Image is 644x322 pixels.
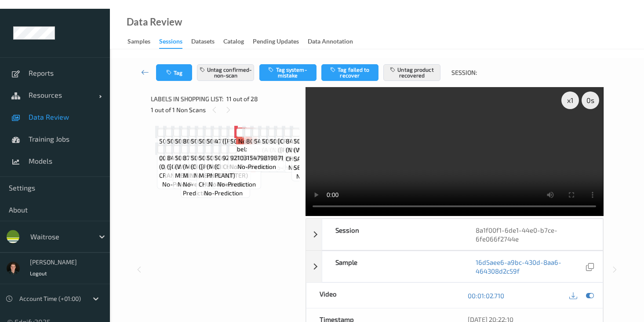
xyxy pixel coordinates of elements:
a: Datasets [191,36,223,48]
span: Label: 5000169020555 (CI GARLIC) [191,145,236,171]
span: Label: 5000169582251 (WR SAUCISSON SEC) [294,128,338,172]
span: Labels in shopping list: [151,95,223,103]
div: Session8a1f00f1-6de1-44e0-b7ce-6fe066f2744e [306,219,603,250]
div: Datasets [191,37,215,48]
div: 8a1f00f1-6de1-44e0-b7ce-6fe066f2744e [462,219,603,250]
span: Label: 0031200452009 (O/SPRAY CRANBERRY) [159,145,204,180]
div: x 1 [561,91,579,109]
div: Session [322,219,462,250]
span: no-prediction [237,162,276,171]
span: Label: 5021185700665 ([PERSON_NAME] M&amp;C CHUTNEY) [199,145,248,189]
span: Label: 5413149003026 (VIAKAL SPRAY) [254,128,299,154]
span: Label: 87108132 (MENTOS MINT) [183,145,211,180]
button: Tag [156,64,192,81]
button: Untag product recovered [383,64,440,81]
span: no-prediction [208,180,247,189]
span: no-prediction [194,171,233,180]
span: Label: 5000169061800 (WR F/R MEDIUM EGGS) [175,145,219,180]
button: Tag system-mistake [259,64,317,81]
div: Pending Updates [253,37,299,48]
span: 11 out of 28 [226,95,258,103]
a: Sessions [159,36,191,49]
span: Label: 00005630 ([PERSON_NAME] CUCUMBER) [222,128,272,154]
span: Session: [451,68,477,77]
div: Sample [322,251,462,282]
span: no-prediction [178,180,216,189]
div: Data Review [127,18,182,26]
a: Data Annotation [308,36,362,48]
span: no-prediction [204,189,243,198]
button: Tag failed to recover [321,64,378,81]
span: Label: 5014213711306 (MERIDIAN PNUT BUTTER) [207,145,249,180]
div: Sample16d5aee6-a9bc-430d-8aa6-464308d2c59f [306,251,603,282]
div: 1 out of 1 Non Scans [151,104,300,115]
span: no-prediction [217,180,256,189]
div: Samples [127,37,150,48]
span: no-prediction [288,163,327,172]
span: Label: 8410076610355 (NV PROTEIN CHOCOLATE) [286,128,330,163]
div: Catalog [223,37,244,48]
button: Untag confirmed-non-scan [197,64,254,81]
span: no-prediction [162,180,201,189]
span: Label: 9210315479819871 [230,145,284,162]
span: no-prediction [296,172,335,181]
a: Catalog [223,36,253,48]
a: 00:01:02.710 [468,291,504,300]
div: Video [306,283,455,308]
div: 0 s [582,91,599,109]
a: 16d5aee6-a9bc-430d-8aa6-464308d2c59f [476,258,584,275]
div: Sessions [159,37,182,49]
span: Label: 5000169192832 (CI CHILLI PLANT) [215,145,259,180]
a: Pending Updates [253,36,308,48]
span: no-prediction [183,180,211,198]
div: Data Annotation [308,37,353,48]
span: Label: Non-Scan [238,128,255,154]
a: Samples [127,36,159,48]
span: Label: 8410302106300 ([GEOGRAPHIC_DATA]) [167,145,229,171]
